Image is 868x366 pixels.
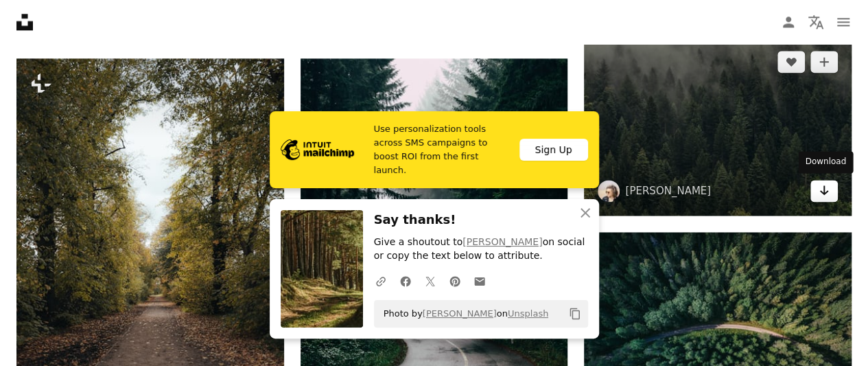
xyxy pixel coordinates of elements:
[393,267,418,295] a: Share on Facebook
[830,8,857,36] button: Menu
[374,210,588,230] h3: Say thanks!
[423,308,497,319] a: [PERSON_NAME]
[563,302,587,325] button: Copy to clipboard
[519,139,588,161] div: Sign Up
[443,267,467,295] a: Share on Pinterest
[625,184,711,198] a: [PERSON_NAME]
[777,51,805,73] button: Like
[281,139,354,160] img: file-1690386555781-336d1949dad1image
[584,325,852,338] a: aerial shot of road surrounded by green trees
[584,119,852,132] a: aerial view of pine trees in mist
[462,236,542,247] a: [PERSON_NAME]
[270,111,599,188] a: Use personalization tools across SMS campaigns to boost ROI from the first launch.Sign Up
[775,8,802,36] a: Log in / Sign up
[802,8,830,36] button: Language
[16,14,33,30] a: Home — Unsplash
[598,180,620,202] img: Go to Dan Otis's profile
[508,308,548,319] a: Unsplash
[798,151,853,173] div: Download
[377,303,549,325] span: Photo by on
[418,267,443,295] a: Share on Twitter
[374,236,588,263] p: Give a shoutout to on social or copy the text below to attribute.
[584,37,852,216] img: aerial view of pine trees in mist
[374,122,508,177] span: Use personalization tools across SMS campaigns to boost ROI from the first launch.
[16,252,284,264] a: a path with trees on either side
[467,267,492,295] a: Share over email
[810,180,838,202] a: Download
[810,51,838,73] button: Add to Collection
